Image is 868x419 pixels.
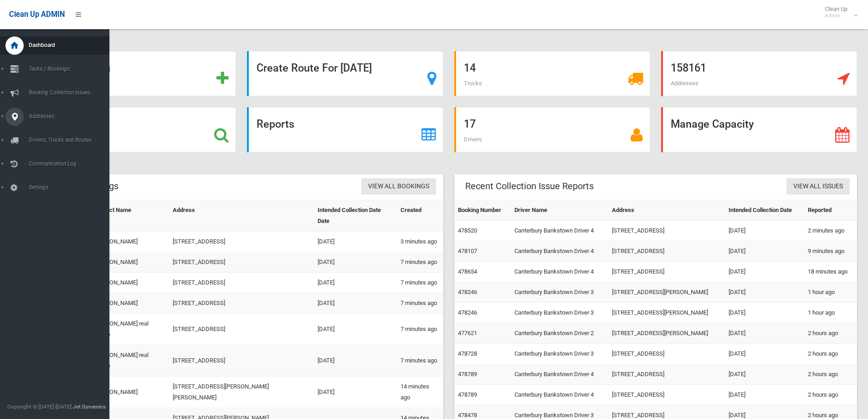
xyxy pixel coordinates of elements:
[397,345,443,377] td: 7 minutes ago
[511,221,608,241] td: Canterbury Bankstown Driver 4
[511,241,608,262] td: Canterbury Bankstown Driver 4
[671,80,699,87] span: Addresses
[804,323,857,344] td: 2 hours ago
[511,323,608,344] td: Canterbury Bankstown Driver 2
[26,89,116,96] span: Booking Collection Issues
[725,282,804,303] td: [DATE]
[90,293,169,314] td: [PERSON_NAME]
[169,273,314,293] td: [STREET_ADDRESS]
[661,107,857,152] a: Manage Capacity
[169,293,314,314] td: [STREET_ADDRESS]
[725,262,804,282] td: [DATE]
[7,403,72,410] span: Copyright © [DATE]-[DATE]
[804,200,857,221] th: Reported
[458,412,477,419] a: 478478
[26,137,116,143] span: Drivers, Trucks and Routes
[608,344,724,364] td: [STREET_ADDRESS]
[169,232,314,252] td: [STREET_ADDRESS]
[90,345,169,377] td: [PERSON_NAME] real estate
[454,200,511,221] th: Booking Number
[169,314,314,345] td: [STREET_ADDRESS]
[608,385,724,405] td: [STREET_ADDRESS]
[314,252,396,273] td: [DATE]
[40,51,236,96] a: Add Booking
[257,118,294,130] strong: Reports
[458,268,477,275] a: 478654
[511,364,608,385] td: Canterbury Bankstown Driver 4
[804,364,857,385] td: 2 hours ago
[314,377,396,408] td: [DATE]
[90,314,169,345] td: [PERSON_NAME] real estate
[458,309,477,316] a: 478246
[90,377,169,408] td: [PERSON_NAME]
[608,364,724,385] td: [STREET_ADDRESS]
[454,177,605,195] header: Recent Collection Issue Reports
[804,221,857,241] td: 2 minutes ago
[169,252,314,273] td: [STREET_ADDRESS]
[73,403,106,410] strong: Jet Dynamics
[725,200,804,221] th: Intended Collection Date
[825,12,847,19] small: Admin
[725,364,804,385] td: [DATE]
[511,200,608,221] th: Driver Name
[9,10,65,19] span: Clean Up ADMIN
[511,344,608,364] td: Canterbury Bankstown Driver 3
[511,385,608,405] td: Canterbury Bankstown Driver 4
[458,289,477,295] a: 478246
[397,293,443,314] td: 7 minutes ago
[454,51,650,96] a: 14 Trucks
[90,252,169,273] td: [PERSON_NAME]
[247,51,443,96] a: Create Route For [DATE]
[314,232,396,252] td: [DATE]
[361,178,436,195] a: View All Bookings
[820,5,857,19] span: Clean Up
[511,282,608,303] td: Canterbury Bankstown Driver 3
[397,252,443,273] td: 7 minutes ago
[608,323,724,344] td: [STREET_ADDRESS][PERSON_NAME]
[247,107,443,152] a: Reports
[397,232,443,252] td: 3 minutes ago
[725,323,804,344] td: [DATE]
[26,113,116,119] span: Addresses
[314,293,396,314] td: [DATE]
[511,303,608,323] td: Canterbury Bankstown Driver 3
[257,62,372,74] strong: Create Route For [DATE]
[511,262,608,282] td: Canterbury Bankstown Driver 4
[804,282,857,303] td: 1 hour ago
[804,241,857,262] td: 9 minutes ago
[26,42,116,48] span: Dashboard
[397,377,443,408] td: 14 minutes ago
[458,350,477,357] a: 478728
[725,344,804,364] td: [DATE]
[725,241,804,262] td: [DATE]
[671,62,706,74] strong: 158161
[314,273,396,293] td: [DATE]
[608,221,724,241] td: [STREET_ADDRESS]
[458,391,477,398] a: 478789
[671,118,754,130] strong: Manage Capacity
[169,345,314,377] td: [STREET_ADDRESS]
[26,160,116,167] span: Communication Log
[458,330,477,336] a: 477621
[464,118,476,130] strong: 17
[608,200,724,221] th: Address
[464,136,482,143] span: Drivers
[26,184,116,191] span: Settings
[90,232,169,252] td: [PERSON_NAME]
[458,248,477,254] a: 478107
[26,66,116,72] span: Tasks / Bookings
[458,227,477,234] a: 478520
[397,273,443,293] td: 7 minutes ago
[397,314,443,345] td: 7 minutes ago
[661,51,857,96] a: 158161 Addresses
[169,377,314,408] td: [STREET_ADDRESS][PERSON_NAME][PERSON_NAME]
[458,371,477,378] a: 478789
[725,385,804,405] td: [DATE]
[804,262,857,282] td: 18 minutes ago
[454,107,650,152] a: 17 Drivers
[464,80,482,87] span: Trucks
[90,273,169,293] td: [PERSON_NAME]
[90,200,169,232] th: Contact Name
[314,314,396,345] td: [DATE]
[464,62,476,74] strong: 14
